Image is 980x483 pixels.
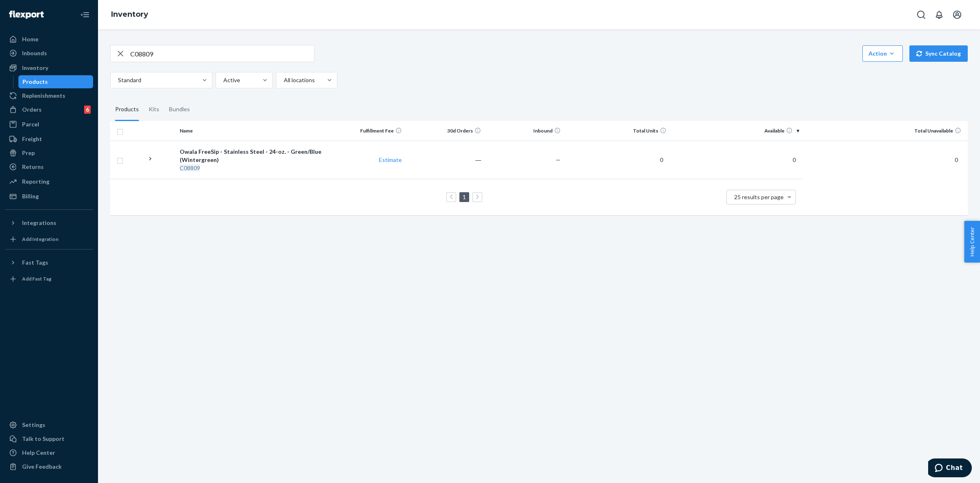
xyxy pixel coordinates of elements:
input: Search inventory by name or sku [130,45,314,62]
th: Total Unavailable [802,121,968,141]
button: Help Center [964,221,980,263]
a: Returns [5,160,93,173]
div: Home [22,35,38,43]
a: Orders6 [5,103,93,116]
input: Active [223,76,223,84]
div: Returns [22,163,44,171]
ol: breadcrumbs [105,3,155,27]
button: Action [862,45,903,62]
div: Replenishments [22,92,65,100]
div: Owala FreeSip - Stainless Steel - 24-oz. - Green/Blue (Wintergreen) [180,148,322,164]
div: Fast Tags [22,258,48,267]
a: Inventory [5,61,93,74]
a: Freight [5,133,93,146]
a: Add Fast Tag [5,272,93,285]
div: Talk to Support [22,435,65,443]
em: C08809 [180,164,200,171]
button: Open account menu [949,7,965,23]
a: Inventory [111,10,148,19]
div: Add Integration [22,236,58,243]
th: 30d Orders [405,121,485,141]
button: Open Search Box [913,7,929,23]
a: Add Integration [5,233,93,246]
div: Freight [22,135,42,143]
span: 25 results per page [734,193,784,200]
div: Reporting [22,177,49,186]
span: 0 [657,156,666,163]
div: Add Fast Tag [22,275,51,282]
a: Prep [5,146,93,160]
div: Kits [149,98,159,121]
div: Settings [22,421,45,429]
div: Products [115,98,139,121]
th: Total Units [564,121,670,141]
a: Home [5,33,93,46]
a: Billing [5,190,93,203]
a: Replenishments [5,89,93,102]
a: Inbounds [5,47,93,60]
th: Inbound [484,121,564,141]
input: All locations [283,76,284,84]
a: Page 1 is your current page [461,193,468,200]
button: Integrations [5,216,93,229]
span: 0 [789,156,799,163]
th: Available [670,121,802,141]
div: Action [869,49,897,58]
img: Flexport logo [9,11,44,19]
div: Products [22,78,48,86]
button: Open notifications [931,7,947,23]
span: — [556,156,561,163]
div: Billing [22,192,39,200]
th: Fulfillment Fee [325,121,405,141]
button: Talk to Support [5,432,93,445]
button: Fast Tags [5,256,93,269]
div: 6 [84,106,91,114]
div: Inventory [22,64,48,72]
a: Parcel [5,118,93,131]
a: Settings [5,418,93,431]
button: Close Navigation [77,7,93,23]
span: 0 [951,156,961,163]
div: Help Center [22,449,55,457]
div: Orders [22,106,42,114]
div: Inbounds [22,49,47,57]
button: Sync Catalog [909,45,968,62]
div: Integrations [22,219,56,227]
a: Products [18,75,94,88]
th: Name [176,121,325,141]
div: Bundles [169,98,190,121]
a: Reporting [5,175,93,188]
div: Give Feedback [22,463,62,471]
iframe: Opens a widget where you can chat to one of our agents [928,458,972,479]
input: Standard [117,76,118,84]
a: Estimate [379,156,402,163]
a: Help Center [5,446,93,459]
button: Give Feedback [5,460,93,473]
td: ― [405,141,485,179]
div: Prep [22,149,35,157]
div: Parcel [22,120,39,128]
